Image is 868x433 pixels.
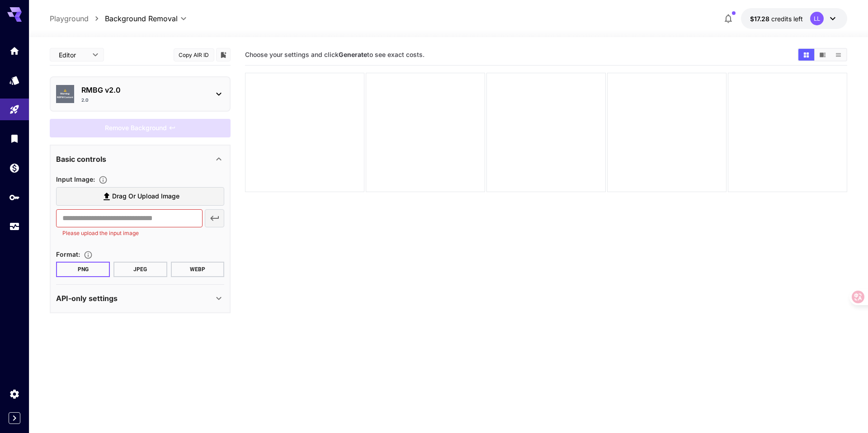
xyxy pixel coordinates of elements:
div: Settings [9,388,20,400]
button: WEBP [171,262,225,277]
p: RMBG v2.0 [81,85,206,95]
button: Expand sidebar [9,412,20,424]
p: API-only settings [56,293,118,304]
div: Home [9,45,20,56]
span: credits left [771,15,803,23]
span: Input Image : [56,175,95,183]
div: Usage [9,221,20,232]
a: Playground [50,13,89,24]
span: NSFW Content [57,96,73,99]
button: Show images in grid view [798,49,814,61]
button: Specifies the input image to be processed. [95,175,111,184]
label: Drag or upload image [56,187,224,206]
div: API Keys [9,192,20,203]
div: $17.27764 [750,14,803,24]
p: 2.0 [81,97,89,104]
p: Please upload the input image [62,229,196,238]
span: $17.28 [750,15,771,23]
div: Basic controls [56,148,224,170]
button: Add to library [219,49,227,60]
span: Editor [59,50,87,60]
span: Format : [56,250,80,258]
button: PNG [56,262,110,277]
div: LL [810,12,824,25]
button: Copy AIR ID [174,48,214,61]
button: Show images in list view [830,49,846,61]
div: Wallet [9,162,20,174]
span: ⚠️ [64,89,66,93]
div: Playground [9,104,20,115]
button: Show images in video view [815,49,830,61]
span: Background Removal [105,13,178,24]
div: Models [9,75,20,86]
button: JPEG [113,262,167,277]
span: Choose your settings and click to see exact costs. [245,51,425,58]
span: Drag or upload image [112,191,179,202]
b: Generate [339,51,367,58]
div: Show images in grid viewShow images in video viewShow images in list view [797,48,847,61]
span: Warning: [60,92,70,96]
p: Basic controls [56,154,106,165]
button: Choose the file format for the output image. [80,250,96,259]
div: API-only settings [56,287,224,309]
div: ⚠️Warning:NSFW ContentRMBG v2.02.0 [56,81,224,107]
nav: breadcrumb [50,13,105,24]
button: $17.27764LL [741,8,847,29]
div: Library [9,133,20,144]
